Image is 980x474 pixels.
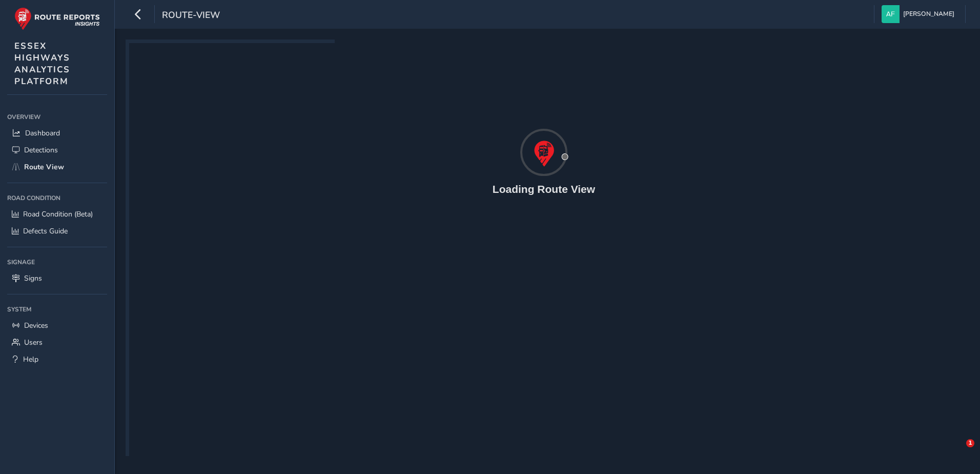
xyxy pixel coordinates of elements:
[7,206,107,223] a: Road Condition (Beta)
[7,317,107,334] a: Devices
[24,321,48,330] span: Devices
[7,159,107,175] a: Route View
[966,439,974,447] span: 1
[7,223,107,240] a: Defects Guide
[7,142,107,159] a: Detections
[24,338,43,347] span: Users
[882,5,958,23] button: [PERSON_NAME]
[14,7,100,30] img: rr logo
[162,9,220,23] span: route-view
[493,183,595,195] h4: Loading Route View
[882,5,900,23] img: diamond-layout
[903,5,954,23] span: [PERSON_NAME]
[23,209,93,219] span: Road Condition (Beta)
[25,128,60,138] span: Dashboard
[24,273,42,283] span: Signs
[945,439,970,464] iframe: Intercom live chat
[7,125,107,142] a: Dashboard
[7,190,107,206] div: Road Condition
[7,302,107,317] div: System
[14,40,70,87] span: ESSEX HIGHWAYS ANALYTICS PLATFORM
[23,354,38,364] span: Help
[23,226,68,236] span: Defects Guide
[7,270,107,287] a: Signs
[24,145,58,155] span: Detections
[7,351,107,368] a: Help
[7,109,107,125] div: Overview
[24,162,64,172] span: Route View
[7,254,107,270] div: Signage
[7,334,107,351] a: Users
